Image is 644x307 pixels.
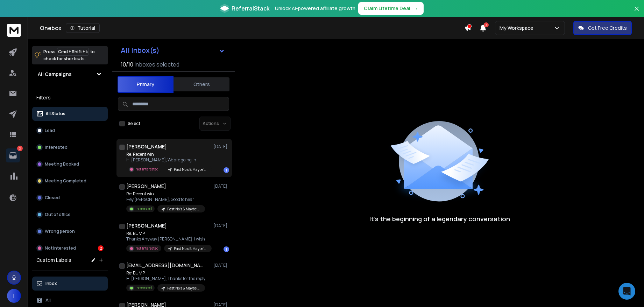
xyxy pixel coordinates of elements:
p: All Status [45,111,65,117]
p: Get Free Credits [588,25,627,32]
p: Past No's & Maybe's [DATE] [174,246,207,251]
p: Not Interested [135,167,158,172]
p: Meeting Booked [45,161,79,167]
button: Claim Lifetime Deal→ [358,2,424,15]
p: Re: Recent win [126,191,205,197]
p: Lead [45,128,55,133]
p: Closed [45,195,60,201]
p: Out of office [45,212,71,217]
h1: [EMAIL_ADDRESS][DOMAIN_NAME] [126,262,203,269]
div: Open Intercom Messenger [618,283,635,300]
button: Wrong person [32,224,108,238]
a: 2 [6,148,20,162]
p: Re: BUMP [126,231,210,236]
p: [DATE] [213,183,229,189]
h3: Inboxes selected [135,60,179,69]
p: Inbox [45,281,57,286]
h3: Filters [32,93,108,103]
button: All Inbox(s) [115,43,231,57]
button: Lead [32,124,108,138]
h1: [PERSON_NAME] [126,183,166,190]
p: [DATE] [213,144,229,149]
h1: All Inbox(s) [121,47,160,54]
button: All Campaigns [32,67,108,81]
button: Close banner [632,4,641,21]
button: Others [174,77,229,92]
p: Past No's & Maybe's [DATE] [167,286,201,291]
div: Onebox [40,23,464,33]
p: It’s the beginning of a legendary conversation [369,214,510,224]
span: 10 / 10 [121,60,133,69]
h1: [PERSON_NAME] [126,222,167,229]
p: Not Interested [135,246,158,251]
button: Not Interested2 [32,241,108,255]
h3: Custom Labels [36,257,71,264]
p: Hey [PERSON_NAME], Good to hear [126,197,205,202]
button: Meeting Booked [32,157,108,171]
p: Past No's & Maybe's [DATE] [174,167,207,172]
p: Hi [PERSON_NAME], Thanks for the reply. We [126,276,210,281]
p: Not Interested [45,245,76,251]
p: Past No's & Maybe's [DATE] [167,207,201,212]
p: Interested [135,285,152,291]
button: I [7,289,21,303]
h1: [PERSON_NAME] [126,143,167,150]
button: Get Free Credits [573,21,632,35]
span: → [413,5,418,12]
div: 2 [98,245,104,251]
div: 1 [224,246,229,252]
p: Re: Recent win [126,152,210,157]
button: Primary [118,76,174,93]
span: 5 [484,22,489,27]
p: Interested [135,206,152,211]
button: Inbox [32,277,108,291]
p: All [45,298,51,303]
div: 1 [224,167,229,173]
p: Hi [PERSON_NAME], We are going in [126,157,210,163]
button: Meeting Completed [32,174,108,188]
button: Closed [32,191,108,205]
button: Tutorial [66,23,100,33]
button: All Status [32,107,108,121]
button: Interested [32,140,108,154]
label: Select [128,121,140,126]
p: Unlock AI-powered affiliate growth [275,5,355,12]
p: [DATE] [213,263,229,268]
p: Meeting Completed [45,178,86,184]
button: Out of office [32,208,108,222]
p: Re: BUMP [126,270,210,276]
p: Thanks Anyway [PERSON_NAME]. I wish [126,236,210,242]
h1: All Campaigns [38,71,72,78]
p: [DATE] [213,223,229,229]
p: Wrong person [45,229,75,234]
p: Interested [45,145,68,150]
p: Press to check for shortcuts. [43,48,95,62]
span: Cmd + Shift + k [57,48,89,56]
p: 2 [17,146,23,151]
p: My Workspace [500,25,536,32]
span: ReferralStack [232,4,269,13]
